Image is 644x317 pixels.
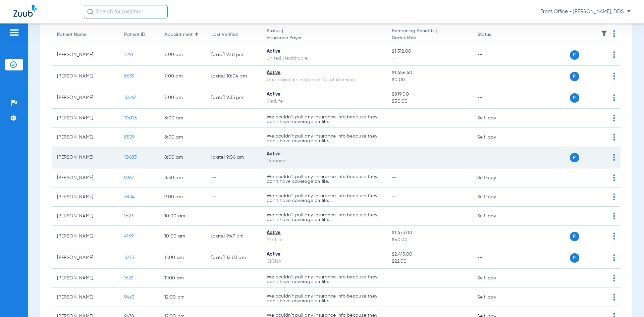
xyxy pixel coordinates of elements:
div: MetLife [267,98,381,105]
td: [PERSON_NAME] [52,109,119,128]
span: -- [392,195,397,199]
span: $50.00 [392,98,466,105]
img: group-dot-blue.svg [613,154,615,161]
div: Guardian Life Insurance Co. of America [267,76,381,84]
span: Deductible [392,35,466,42]
span: 7291 [124,52,133,57]
td: -- [206,168,261,188]
span: 9463 [124,295,134,300]
span: 1623 [124,214,133,218]
div: United Healthcare [267,55,381,62]
p: We couldn’t pull any insurance info because they don’t have coverage on file. [267,294,381,303]
td: [PERSON_NAME] [52,226,119,247]
img: group-dot-blue.svg [613,254,615,261]
td: -- [206,288,261,307]
img: group-dot-blue.svg [613,134,615,141]
img: group-dot-blue.svg [613,194,615,200]
span: 9967 [124,175,134,180]
td: Self-pay [472,128,517,147]
span: -- [392,295,397,300]
span: P [570,50,579,60]
span: -- [392,135,397,140]
td: 8:50 AM [159,168,206,188]
div: Appointment [164,31,193,38]
td: Self-pay [472,288,517,307]
td: Self-pay [472,168,517,188]
td: -- [206,207,261,226]
td: [PERSON_NAME] [52,207,119,226]
td: [PERSON_NAME] [52,269,119,288]
p: We couldn’t pull any insurance info because they don’t have coverage on file. [267,174,381,184]
div: Active [267,251,381,258]
img: group-dot-blue.svg [613,275,615,281]
td: -- [472,247,517,269]
td: 8:00 AM [159,147,206,168]
td: -- [472,226,517,247]
span: $0.00 [392,76,466,84]
img: group-dot-blue.svg [613,233,615,240]
span: 1622 [124,276,133,280]
td: [PERSON_NAME] [52,44,119,66]
span: $819.00 [392,91,466,98]
td: 11:00 AM [159,247,206,269]
span: P [570,72,579,81]
td: 7:00 AM [159,87,206,109]
p: We couldn’t pull any insurance info because they don’t have coverage on file. [267,134,381,143]
span: -- [392,155,397,160]
img: group-dot-blue.svg [613,30,615,37]
img: group-dot-blue.svg [613,294,615,301]
td: 8:00 AM [159,109,206,128]
td: 9:00 AM [159,188,206,207]
td: 10:00 AM [159,207,206,226]
span: $2,413.00 [392,251,466,258]
td: -- [206,128,261,147]
input: Search for patients [84,5,168,18]
td: [PERSON_NAME] [52,128,119,147]
span: -- [392,55,466,62]
td: -- [206,269,261,288]
p: We couldn’t pull any insurance info because they don’t have coverage on file. [267,213,381,222]
span: 10026 [124,116,137,120]
td: 11:00 AM [159,269,206,288]
td: [DATE] 9:47 PM [206,226,261,247]
span: $22.00 [392,258,466,265]
div: Active [267,229,381,236]
td: -- [472,44,517,66]
div: Active [267,48,381,55]
td: [PERSON_NAME] [52,188,119,207]
span: P [570,93,579,103]
span: 10267 [124,95,136,100]
img: group-dot-blue.svg [613,115,615,121]
div: Patient ID [124,31,145,38]
img: group-dot-blue.svg [613,174,615,181]
div: Active [267,151,381,158]
td: [DATE] 9:06 AM [206,147,261,168]
td: 10:00 AM [159,226,206,247]
span: Front Office - [PERSON_NAME], DDS [540,8,631,15]
img: group-dot-blue.svg [613,73,615,80]
th: Status | [261,25,386,44]
p: We couldn’t pull any insurance info because they don’t have coverage on file. [267,115,381,124]
span: -- [392,276,397,280]
td: [PERSON_NAME] [52,147,119,168]
span: $50.00 [392,236,466,244]
td: [DATE] 12:03 AM [206,247,261,269]
div: Patient Name [57,31,113,38]
img: filter.svg [601,30,607,37]
div: Appointment [164,31,201,38]
td: [PERSON_NAME] [52,87,119,109]
td: -- [206,188,261,207]
span: 8639 [124,74,134,78]
span: 3834 [124,195,135,199]
td: -- [472,66,517,87]
td: [DATE] 10:04 PM [206,66,261,87]
span: 1073 [124,255,134,260]
span: -- [392,214,397,218]
td: [PERSON_NAME] [52,288,119,307]
img: group-dot-blue.svg [613,213,615,219]
td: [PERSON_NAME] [52,168,119,188]
span: P [570,232,579,241]
span: 8529 [124,135,135,140]
img: Zuub Logo [13,5,37,17]
img: hamburger-icon [9,29,19,37]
